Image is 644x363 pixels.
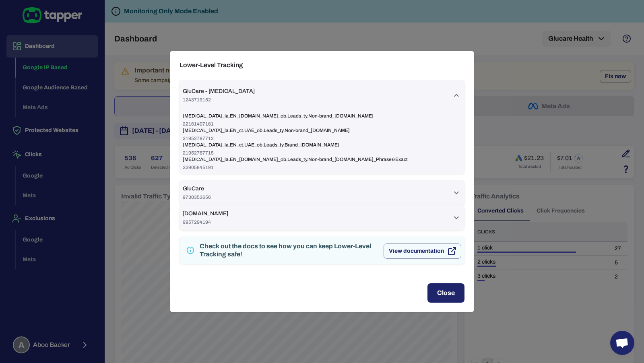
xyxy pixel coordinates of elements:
span: [MEDICAL_DATA]_la.EN_ct.UAE_ob.Leads_ty.Non-brand_[DOMAIN_NAME] [183,127,461,134]
h2: Lower-Level Tracking [170,51,474,80]
span: 22161407161 [183,121,461,127]
span: GluCare [183,185,211,192]
button: View documentation [384,243,461,259]
div: Check out the docs to see how you can keep Lower-Level Tracking safe! [200,242,377,258]
span: 22905845191 [183,164,461,171]
span: 9957294194 [183,219,228,225]
button: Close [427,283,464,303]
span: 21952787715 [183,150,461,156]
span: 21952787712 [183,135,461,142]
span: [MEDICAL_DATA]_la.EN_[DOMAIN_NAME]_ob.Leads_ty.Non-brand_[DOMAIN_NAME]_Phrase&Exact [183,156,461,163]
div: GluCare - [MEDICAL_DATA]1243719152 [180,80,464,111]
span: [MEDICAL_DATA]_la.EN_[DOMAIN_NAME]_ob.Leads_ty.Non-brand_[DOMAIN_NAME] [183,113,461,119]
span: GluCare - [MEDICAL_DATA] [183,88,255,95]
span: 9730353656 [183,194,211,200]
div: Open chat [610,331,634,355]
div: GluCare - [MEDICAL_DATA]1243719152 [180,111,464,174]
div: [DOMAIN_NAME]9957294194 [180,205,464,230]
div: GluCare9730353656 [180,180,464,205]
span: [MEDICAL_DATA]_la.EN_ct.UAE_ob.Leads_ty.Brand_[DOMAIN_NAME] [183,142,461,148]
span: 1243719152 [183,97,255,103]
span: [DOMAIN_NAME] [183,210,228,217]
